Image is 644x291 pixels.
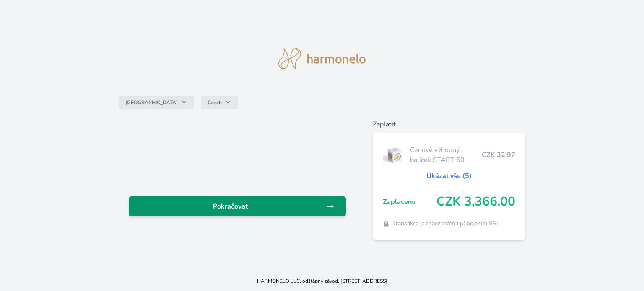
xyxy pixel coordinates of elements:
h6: Zaplatit [373,119,525,129]
span: CZK 32.97 [482,150,515,160]
span: Czech [208,99,222,106]
a: Pokračovat [129,196,346,216]
img: start.jpg [383,144,407,165]
span: [GEOGRAPHIC_DATA] [125,99,178,106]
span: Cenově výhodný balíček START 60 [410,145,482,165]
button: [GEOGRAPHIC_DATA] [119,96,194,109]
span: Zaplaceno [383,197,436,207]
button: Czech [201,96,238,109]
span: Pokračovat [135,201,326,211]
a: Ukázat vše (5) [426,171,472,181]
span: Transakce je zabezpečena připojením SSL [393,219,500,228]
span: CZK 3,366.00 [436,194,515,209]
img: logo.svg [278,48,366,69]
